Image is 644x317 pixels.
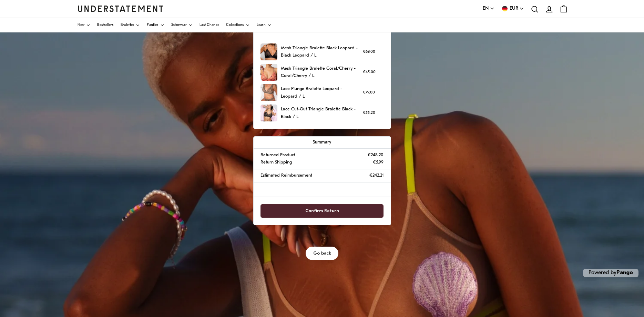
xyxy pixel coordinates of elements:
[78,23,85,27] span: New
[260,159,292,166] p: Return Shipping
[260,84,277,101] img: lace-plunge-bralette-gold-leopard-52773525881158.jpg
[363,49,375,55] p: €69.00
[121,18,140,32] a: Bralettes
[363,69,376,76] p: €45.00
[257,18,272,32] a: Learn
[171,23,187,27] span: Swimwear
[260,172,312,179] p: Estimated Reimbursement
[281,106,359,120] p: Lace Cut-Out Triangle Bralette Black - Black / L
[281,85,359,100] p: Lace Plunge Bralette Leopard - Leopard / L
[483,5,494,12] button: EN
[501,5,524,12] button: EUR
[363,110,375,116] p: €55.20
[260,151,295,159] p: Returned Product
[373,159,384,166] p: €5.99
[510,5,518,12] span: EUR
[200,23,219,27] span: Last Chance
[260,204,383,218] button: Confirm Return
[226,18,249,32] a: Collections
[368,151,384,159] p: €248.20
[260,64,277,81] img: CCME-BRA-004_1.jpg
[226,23,244,27] span: Collections
[616,270,633,276] a: Pango
[78,6,164,12] a: Understatement Homepage
[281,44,359,59] p: Mesh Triangle Bralette Black Leopard - Black Leopard / L
[369,172,384,179] p: €242.21
[97,23,113,27] span: Bestsellers
[260,43,277,60] img: WIPO-BRA-004.jpg
[147,18,164,32] a: Panties
[121,23,134,27] span: Bralettes
[171,18,193,32] a: Swimwear
[583,269,638,277] p: Powered by
[306,247,339,260] button: Go back
[260,139,383,146] p: Summary
[257,23,266,27] span: Learn
[281,65,359,80] p: Mesh Triangle Bralette Coral/Cherry - Coral/Cherry / L
[200,18,219,32] a: Last Chance
[147,23,158,27] span: Panties
[305,205,339,217] span: Confirm Return
[313,247,331,260] span: Go back
[78,18,91,32] a: New
[483,5,489,12] span: EN
[260,105,277,121] img: SABO-BRA-016.jpg
[97,18,113,32] a: Bestsellers
[363,89,375,96] p: €79.00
